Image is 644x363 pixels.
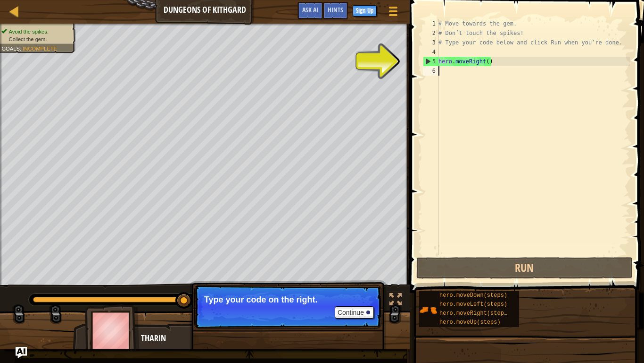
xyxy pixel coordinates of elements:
button: Continue [335,306,374,319]
span: Incomplete [23,45,57,52]
span: Collect the gem. [9,36,47,42]
span: Avoid the spikes. [9,28,49,35]
div: 3 [423,38,438,47]
div: 6 [423,66,438,76]
span: Hints [328,5,343,14]
span: hero.moveDown(steps) [439,292,507,299]
button: Toggle fullscreen [386,291,405,311]
div: 2 [423,28,438,38]
div: 1 [423,19,438,28]
p: Type your code on the right. [204,295,372,304]
div: 4 [423,47,438,57]
button: Ask AI [297,2,323,19]
button: Run [416,257,633,279]
img: portrait.png [419,301,437,319]
div: 5 [423,57,438,66]
button: Show game menu [381,2,405,24]
span: hero.moveLeft(steps) [439,301,507,308]
span: Ask AI [302,5,318,14]
li: Avoid the spikes. [1,28,70,35]
img: thang_avatar_frame.png [85,304,140,357]
li: Collect the gem. [1,35,70,43]
span: : [20,45,23,52]
span: hero.moveUp(steps) [439,319,501,326]
span: Goals [1,45,20,52]
span: hero.moveRight(steps) [439,310,511,317]
button: Sign Up [353,5,377,17]
button: Ask AI [16,347,27,358]
div: Tharin [141,332,327,345]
